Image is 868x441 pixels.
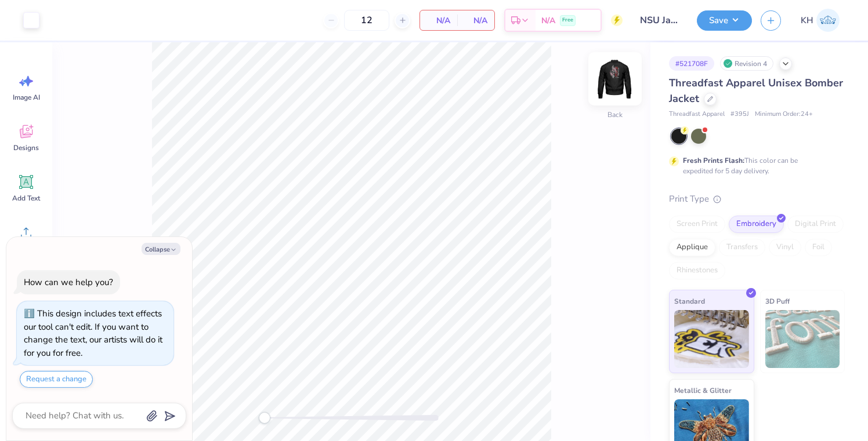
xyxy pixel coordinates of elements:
div: # 521708F [669,56,714,71]
img: Standard [674,310,749,368]
div: Applique [669,239,715,256]
img: Back [592,56,638,102]
a: KH [795,9,845,32]
span: N/A [541,14,555,27]
div: Back [607,110,623,120]
img: 3D Puff [765,310,840,368]
div: Rhinestones [669,262,725,279]
div: How can we help you? [24,276,113,288]
input: Untitled Design [631,9,688,32]
div: Accessibility label [259,412,270,424]
img: Kaiya Hertzog [816,9,840,32]
span: Metallic & Glitter [674,384,732,396]
span: N/A [464,14,487,27]
span: KH [801,14,813,27]
input: – – [344,10,389,31]
div: Print Type [669,192,845,206]
div: Transfers [719,239,765,256]
div: Vinyl [769,239,801,256]
strong: Fresh Prints Flash: [683,156,744,165]
div: Revision 4 [720,56,773,71]
button: Request a change [20,371,93,388]
div: This design includes text effects our tool can't edit. If you want to change the text, our artist... [24,308,162,359]
span: Add Text [12,194,40,203]
span: Standard [674,295,705,307]
span: Image AI [13,93,40,102]
span: Minimum Order: 24 + [755,110,813,119]
span: Threadfast Apparel [669,110,725,119]
div: Digital Print [787,216,844,233]
span: 3D Puff [765,295,790,307]
span: Free [562,16,573,24]
button: Collapse [142,243,180,255]
span: Designs [13,143,39,152]
span: N/A [427,14,450,27]
span: # 395J [730,110,749,119]
span: Threadfast Apparel Unisex Bomber Jacket [669,76,843,105]
button: Save [697,10,752,31]
div: Screen Print [669,216,725,233]
div: Foil [805,239,832,256]
div: This color can be expedited for 5 day delivery. [683,155,826,176]
div: Embroidery [729,216,784,233]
